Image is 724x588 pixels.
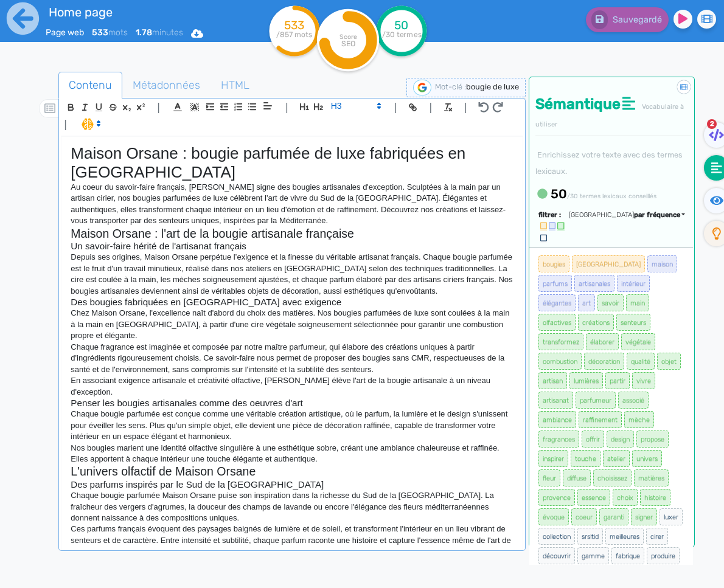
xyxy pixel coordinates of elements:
[277,30,313,39] tspan: /857 mots
[71,524,513,557] p: Ces parfums français évoquent des paysages baignés de lumière et de soleil, et transforment l'int...
[634,211,680,219] span: par fréquence
[603,450,630,467] span: atelier
[429,99,432,116] span: |
[616,314,650,331] span: senteurs
[538,411,576,428] span: ambiance
[538,547,575,564] span: découvrir
[538,431,579,448] span: fragrances
[577,547,609,564] span: gamme
[71,182,513,227] p: Au coeur du savoir-faire français, [PERSON_NAME] signe des bougies artisanales d'exception. Sculp...
[46,2,263,22] input: title
[597,294,624,311] span: savoir
[626,294,649,311] span: main
[211,72,260,99] a: HTML
[71,398,513,409] h3: Penser les bougies artisanales comme des oeuvres d'art
[538,392,573,409] span: artisanat
[122,72,211,99] a: Métadonnées
[577,489,610,506] span: essence
[59,69,122,102] span: Contenu
[46,27,84,38] span: Page web
[551,187,567,201] b: 50
[136,27,152,38] b: 1.78
[76,117,105,131] span: I.Assistant
[579,411,622,428] span: raffinement
[631,508,657,525] span: signer
[71,252,513,297] p: Depuis ses origines, Maison Orsane perpétue l’exigence et la finesse du véritable artisanat franç...
[605,528,644,545] span: meilleures
[582,431,604,448] span: offrir
[599,508,628,525] span: garanti
[571,450,600,467] span: touche
[586,7,669,32] button: Sauvegardé
[71,479,513,490] h3: Des parfums inspirés par le Sud de la [GEOGRAPHIC_DATA]
[538,255,569,272] span: bougies
[607,431,634,448] span: design
[571,508,597,525] span: coeur
[563,469,591,486] span: diffuse
[569,210,686,221] div: [GEOGRAPHIC_DATA]
[621,333,655,350] span: végétale
[538,372,567,389] span: artisan
[64,116,67,133] span: |
[611,547,644,564] span: fabrique
[569,372,603,389] span: lumières
[646,528,668,545] span: cirer
[640,489,670,506] span: histoire
[584,353,624,370] span: décoration
[538,314,576,331] span: olfactives
[157,99,160,116] span: |
[211,69,259,102] span: HTML
[413,80,431,95] img: google-serp-logo.png
[58,72,122,99] a: Contenu
[647,255,677,272] span: maison
[586,333,619,350] span: élaborer
[535,103,684,128] span: Vocabulaire à utiliser
[624,411,654,428] span: mèche
[617,275,650,292] span: intérieur
[259,99,276,113] span: Aligment
[634,469,669,486] span: matières
[341,39,355,48] tspan: SEO
[71,490,513,524] p: Chaque bougie parfumée Maison Orsane puise son inspiration dans la richesse du Sud de la [GEOGRAP...
[394,99,397,116] span: |
[71,227,513,241] h2: Maison Orsane : l'art de la bougie artisanale française
[71,342,513,375] p: Chaque fragrance est imaginée et composée par notre maître parfumeur, qui élabore des créations u...
[613,489,638,506] span: choix
[538,275,572,292] span: parfums
[618,392,649,409] span: associé
[707,119,717,129] span: 2
[576,392,616,409] span: parfumeur
[123,69,210,102] span: Métadonnées
[567,192,656,200] small: /30 termes lexicaux conseillés
[605,372,630,389] span: partir
[71,297,513,308] h3: Des bougies fabriquées en [GEOGRAPHIC_DATA] avec exigence
[574,275,614,292] span: artisanales
[538,211,561,219] span: filtrer :
[71,241,513,252] h3: Un savoir-faire hérité de l'artisanat français
[395,18,409,32] tspan: 50
[71,443,513,465] p: Nos bougies marient une identité olfactive singulière à une esthétique sobre, créant une ambiance...
[647,547,680,564] span: produire
[92,27,108,38] b: 533
[136,27,183,38] span: minutes
[660,508,683,525] span: luxer
[636,431,669,448] span: propose
[285,18,305,32] tspan: 533
[538,450,568,467] span: inspirer
[578,314,614,331] span: créations
[538,528,575,545] span: collection
[71,144,513,182] h1: Maison Orsane : bougie parfumée de luxe fabriquées en [GEOGRAPHIC_DATA]
[285,99,288,116] span: |
[71,465,513,479] h2: L'univers olfactif de Maison Orsane
[466,82,519,91] span: bougie de luxe
[535,95,692,131] h4: Sémantique
[92,27,128,38] span: mots
[657,353,681,370] span: objet
[464,99,467,116] span: |
[632,372,655,389] span: vivre
[71,409,513,442] p: Chaque bougie parfumée est conçue comme une véritable création artistique, où le parfum, la lumiè...
[71,308,513,341] p: Chez Maison Orsane, l'excellence naît d'abord du choix des matières. Nos bougies parfumées de lux...
[538,469,560,486] span: fleur
[339,33,357,41] tspan: Score
[538,508,569,525] span: évoque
